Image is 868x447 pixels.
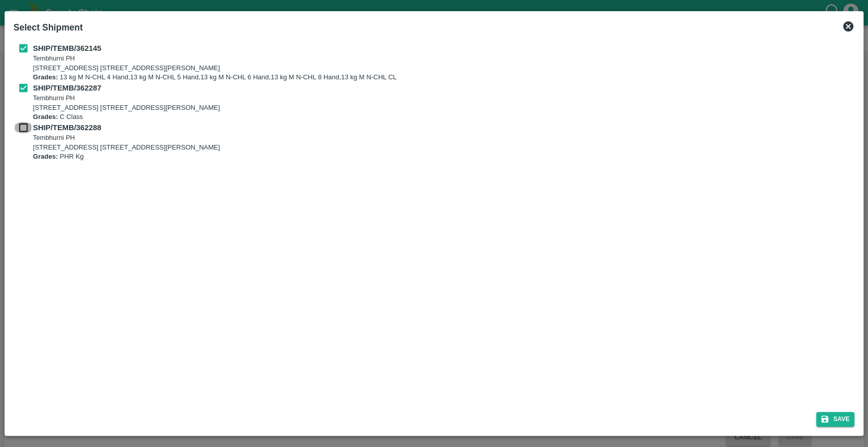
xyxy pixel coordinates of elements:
p: [STREET_ADDRESS] [STREET_ADDRESS][PERSON_NAME] [33,103,220,113]
b: SHIP/TEMB/362287 [33,84,101,92]
b: Grades: [33,113,58,121]
p: Tembhurni PH [33,133,220,143]
p: PHR Kg [33,152,220,162]
p: C Class [33,112,220,122]
p: 13 kg M N-CHL 4 Hand,13 kg M N-CHL 5 Hand,13 kg M N-CHL 6 Hand,13 kg M N-CHL 8 Hand,13 kg M N-CHL CL [33,73,397,82]
p: Tembhurni PH [33,54,397,64]
b: SHIP/TEMB/362145 [33,44,101,52]
p: [STREET_ADDRESS] [STREET_ADDRESS][PERSON_NAME] [33,64,397,73]
b: Select Shipment [14,22,83,33]
b: Grades: [33,153,58,160]
p: Tembhurni PH [33,94,220,103]
b: SHIP/TEMB/362288 [33,124,101,132]
b: Grades: [33,73,58,81]
p: [STREET_ADDRESS] [STREET_ADDRESS][PERSON_NAME] [33,143,220,153]
button: Save [816,412,855,427]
